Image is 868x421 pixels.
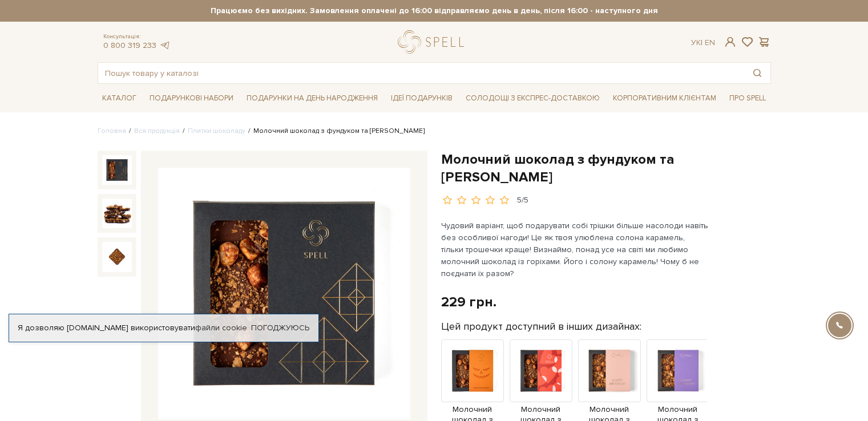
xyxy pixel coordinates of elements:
[195,323,247,333] a: файли cookie
[691,38,715,48] div: Ук
[398,30,469,54] a: logo
[441,151,771,186] h1: Молочний шоколад з фундуком та [PERSON_NAME]
[102,242,132,272] img: Молочний шоколад з фундуком та солоною карамеллю
[251,323,309,333] a: Погоджуюсь
[102,199,132,228] img: Молочний шоколад з фундуком та солоною карамеллю
[744,63,770,83] button: Пошук товару у каталозі
[441,320,641,333] label: Цей продукт доступний в інших дизайнах:
[98,6,771,16] strong: Працюємо без вихідних. Замовлення оплачені до 16:00 відправляємо день в день, після 16:00 - насту...
[188,127,245,135] a: Плитки шоколаду
[608,90,721,107] a: Корпоративним клієнтам
[647,339,709,402] img: Продукт
[103,41,156,50] a: 0 800 319 233
[517,195,528,206] div: 5/5
[578,339,641,402] img: Продукт
[701,38,703,47] span: |
[102,155,132,185] img: Молочний шоколад з фундуком та солоною карамеллю
[245,126,425,136] li: Молочний шоколад з фундуком та [PERSON_NAME]
[145,90,238,107] a: Подарункові набори
[441,339,504,402] img: Продукт
[242,90,382,107] a: Подарунки на День народження
[158,168,410,420] img: Молочний шоколад з фундуком та солоною карамеллю
[441,293,496,311] div: 229 грн.
[98,127,126,135] a: Головна
[98,90,141,107] a: Каталог
[725,90,770,107] a: Про Spell
[441,220,709,280] p: Чудовий варіант, щоб подарувати собі трішки більше насолоди навіть без особливої нагоди! Це як тв...
[510,339,572,402] img: Продукт
[159,41,171,50] a: telegram
[103,33,171,41] span: Консультація:
[9,323,318,333] div: Я дозволяю [DOMAIN_NAME] використовувати
[461,88,604,108] a: Солодощі з експрес-доставкою
[705,38,715,47] a: En
[98,63,744,83] input: Пошук товару у каталозі
[134,127,180,135] a: Вся продукція
[386,90,457,107] a: Ідеї подарунків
